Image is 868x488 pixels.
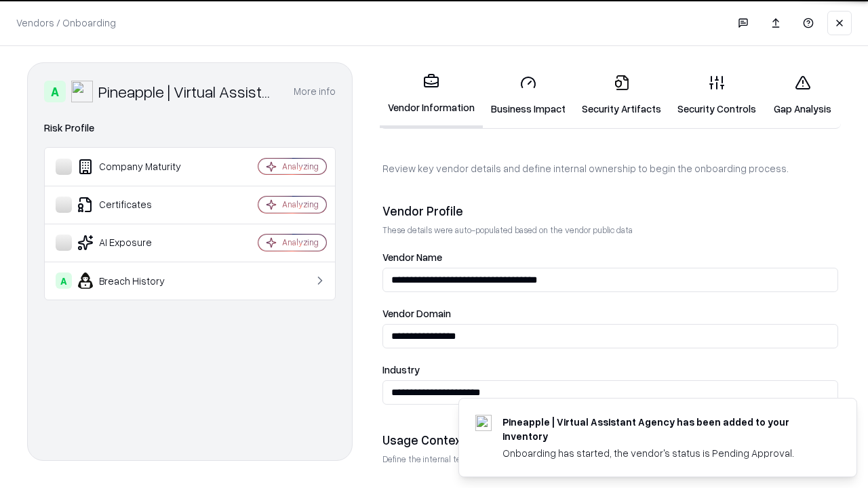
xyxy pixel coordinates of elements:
[44,81,66,102] div: A
[502,446,824,460] div: Onboarding has started, the vendor's status is Pending Approval.
[382,203,838,219] div: Vendor Profile
[382,308,838,319] label: Vendor Domain
[56,159,218,175] div: Company Maturity
[380,62,483,128] a: Vendor Information
[382,224,838,236] p: These details were auto-populated based on the vendor public data
[282,199,319,210] div: Analyzing
[764,64,841,127] a: Gap Analysis
[56,272,72,289] div: A
[282,161,319,172] div: Analyzing
[382,161,838,176] p: Review key vendor details and define internal ownership to begin the onboarding process.
[382,365,838,375] label: Industry
[282,237,319,248] div: Analyzing
[71,81,93,102] img: Pineapple | Virtual Assistant Agency
[56,272,218,289] div: Breach History
[294,79,336,104] button: More info
[44,120,336,136] div: Risk Profile
[483,64,574,127] a: Business Impact
[669,64,764,127] a: Security Controls
[382,432,838,448] div: Usage Context
[382,252,838,262] label: Vendor Name
[382,453,838,465] p: Define the internal team and reason for using this vendor. This helps assess business relevance a...
[16,16,116,30] p: Vendors / Onboarding
[475,415,492,431] img: trypineapple.com
[56,197,218,213] div: Certificates
[98,81,277,102] div: Pineapple | Virtual Assistant Agency
[56,235,218,251] div: AI Exposure
[574,64,669,127] a: Security Artifacts
[502,415,824,443] div: Pineapple | Virtual Assistant Agency has been added to your inventory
